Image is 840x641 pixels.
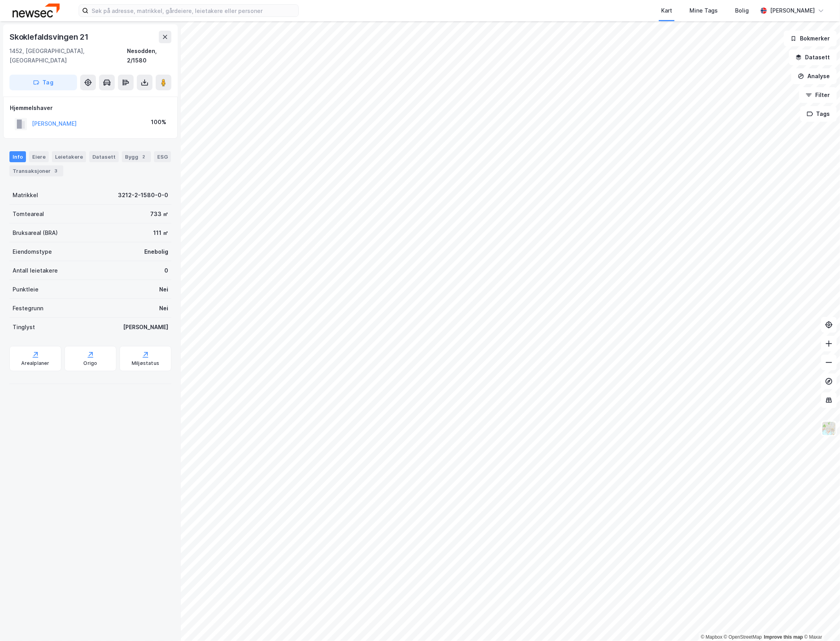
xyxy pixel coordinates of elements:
[764,634,803,640] a: Improve this map
[661,6,672,15] div: Kart
[784,31,837,46] button: Bokmerker
[153,228,168,238] div: 111 ㎡
[159,304,168,313] div: Nei
[701,634,722,640] a: Mapbox
[118,190,168,200] div: 3212-2-1580-0-0
[770,6,815,15] div: [PERSON_NAME]
[9,151,26,162] div: Info
[13,228,58,238] div: Bruksareal (BRA)
[29,151,49,162] div: Eiere
[150,209,168,219] div: 733 ㎡
[13,285,39,294] div: Punktleie
[9,31,90,43] div: Skoklefaldsvingen 21
[88,5,298,16] input: Søk på adresse, matrikkel, gårdeiere, leietakere eller personer
[13,304,43,313] div: Festegrunn
[164,266,168,275] div: 0
[801,603,840,641] div: Kontrollprogram for chat
[724,634,762,640] a: OpenStreetMap
[21,360,49,366] div: Arealplaner
[52,167,60,175] div: 3
[123,322,168,332] div: [PERSON_NAME]
[140,153,148,161] div: 2
[791,68,837,84] button: Analyse
[13,209,44,219] div: Tomteareal
[132,360,159,366] div: Miljøstatus
[89,151,119,162] div: Datasett
[13,4,60,17] img: newsec-logo.f6e21ccffca1b3a03d2d.png
[13,322,35,332] div: Tinglyst
[84,360,97,366] div: Origo
[13,190,38,200] div: Matrikkel
[13,247,52,256] div: Eiendomstype
[144,247,168,256] div: Enebolig
[822,421,836,436] img: Z
[9,46,127,65] div: 1452, [GEOGRAPHIC_DATA], [GEOGRAPHIC_DATA]
[154,151,171,162] div: ESG
[127,46,171,65] div: Nesodden, 2/1580
[159,285,168,294] div: Nei
[789,49,837,65] button: Datasett
[13,266,58,275] div: Antall leietakere
[122,151,151,162] div: Bygg
[800,106,837,122] button: Tags
[799,87,837,103] button: Filter
[151,117,166,127] div: 100%
[9,165,63,176] div: Transaksjoner
[801,603,840,641] iframe: Chat Widget
[9,75,77,90] button: Tag
[10,103,171,113] div: Hjemmelshaver
[689,6,718,15] div: Mine Tags
[735,6,749,15] div: Bolig
[52,151,86,162] div: Leietakere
